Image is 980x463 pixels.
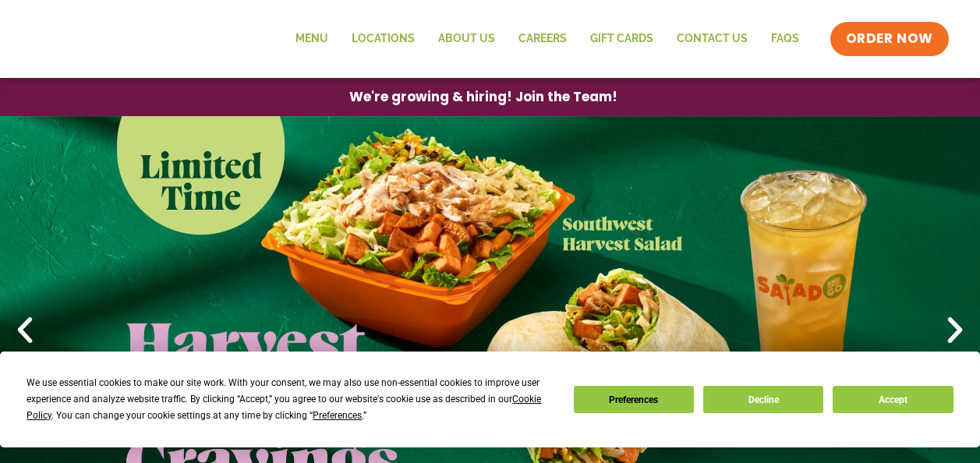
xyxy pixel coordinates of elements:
[846,30,933,48] span: ORDER NOW
[326,79,641,115] a: We're growing & hiring! Join the Team!
[833,386,953,413] button: Accept
[574,386,694,413] button: Preferences
[507,21,578,57] a: Careers
[284,21,340,57] a: Menu
[313,410,362,421] span: Preferences
[830,22,949,56] a: ORDER NOW
[578,21,665,57] a: GIFT CARDS
[759,21,811,57] a: FAQs
[340,21,426,57] a: Locations
[703,386,823,413] button: Decline
[31,8,265,70] img: new-SAG-logo-768×292
[426,21,507,57] a: About Us
[665,21,759,57] a: Contact Us
[349,90,617,104] span: We're growing & hiring! Join the Team!
[27,375,554,424] div: We use essential cookies to make our site work. With your consent, we may also use non-essential ...
[284,21,811,57] nav: Menu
